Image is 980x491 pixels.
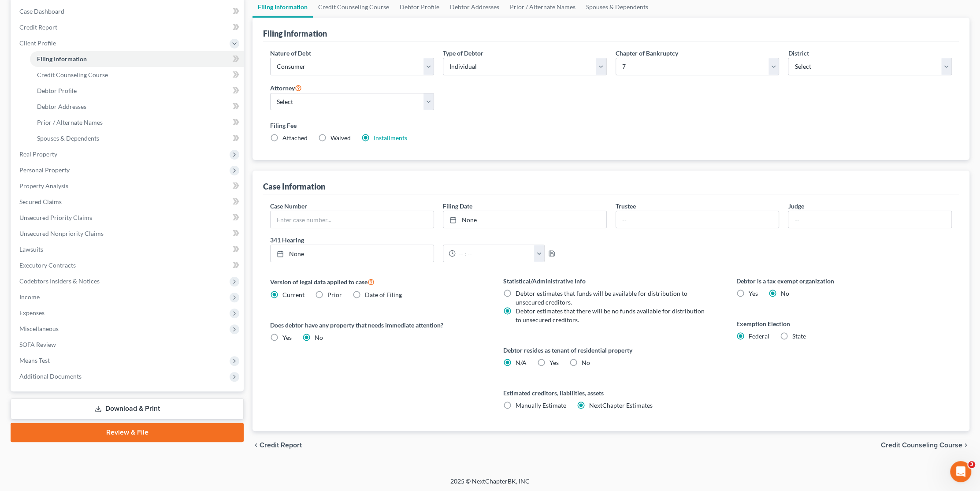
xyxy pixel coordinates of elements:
i: chevron_left [252,442,260,449]
span: Current [282,291,304,298]
span: Credit Report [260,442,302,449]
span: Additional Documents [19,372,82,380]
label: Nature of Debt [270,48,311,58]
label: Attorney [270,82,302,93]
label: Case Number [270,201,307,211]
span: Credit Counseling Course [881,442,962,449]
span: Real Property [19,150,57,158]
label: Debtor is a tax exempt organization [736,276,952,286]
span: Unsecured Nonpriority Claims [19,230,104,237]
label: Statistical/Administrative Info [503,276,719,286]
label: Exemption Election [736,319,952,328]
button: chevron_left Credit Report [252,442,302,449]
label: Version of legal data applied to case [270,276,486,287]
span: Filing Information [37,55,87,63]
a: Executory Contracts [12,257,244,273]
span: Debtor estimates that funds will be available for distribution to unsecured creditors. [516,290,687,306]
a: Installments [374,134,407,141]
span: Spouses & Dependents [37,134,99,142]
span: Waived [330,134,351,141]
label: Does debtor have any property that needs immediate attention? [270,320,486,330]
i: chevron_right [962,442,969,449]
span: Client Profile [19,39,56,47]
span: Prior / Alternate Names [37,119,103,126]
button: Credit Counseling Course chevron_right [881,442,969,449]
a: Debtor Profile [30,83,244,99]
a: Unsecured Nonpriority Claims [12,226,244,242]
span: No [315,334,323,341]
label: Debtor resides as tenant of residential property [503,346,719,355]
span: Lawsuits [19,245,43,253]
a: Property Analysis [12,178,244,194]
a: SOFA Review [12,337,244,353]
div: Filing Information [263,28,327,39]
input: -- [788,211,951,228]
span: Manually Estimate [516,402,566,409]
a: Debtor Addresses [30,99,244,115]
a: Credit Report [12,19,244,35]
span: Date of Filing [365,291,402,298]
span: Property Analysis [19,182,68,190]
a: Spouses & Dependents [30,130,244,146]
a: Credit Counseling Course [30,67,244,83]
label: Judge [788,201,804,211]
span: Case Dashboard [19,7,64,15]
span: Prior [327,291,342,298]
span: Expenses [19,309,45,316]
label: District [788,48,809,58]
a: Lawsuits [12,242,244,257]
span: Debtor Profile [37,87,77,94]
span: Credit Counseling Course [37,71,108,78]
label: Chapter of Bankruptcy [616,48,678,58]
span: Yes [549,359,559,366]
span: Federal [749,332,769,340]
span: Personal Property [19,166,70,174]
span: Means Test [19,357,50,364]
span: State [792,332,806,340]
span: Yes [282,334,292,341]
span: NextChapter Estimates [589,402,653,409]
label: Filing Fee [270,121,952,130]
a: Filing Information [30,51,244,67]
label: Filing Date [443,201,472,211]
iframe: Intercom live chat [950,461,971,482]
a: Prior / Alternate Names [30,115,244,130]
span: Secured Claims [19,198,62,205]
label: 341 Hearing [266,235,611,245]
a: Download & Print [11,398,244,419]
a: Secured Claims [12,194,244,210]
a: None [271,245,434,262]
div: Case Information [263,181,325,192]
span: No [582,359,590,366]
span: Yes [749,290,758,297]
span: Executory Contracts [19,261,76,269]
span: Credit Report [19,23,57,31]
span: Income [19,293,40,301]
span: Attached [282,134,308,141]
span: Unsecured Priority Claims [19,214,92,221]
label: Trustee [616,201,636,211]
label: Type of Debtor [443,48,483,58]
a: Unsecured Priority Claims [12,210,244,226]
a: Case Dashboard [12,4,244,19]
input: -- : -- [456,245,535,262]
span: Codebtors Insiders & Notices [19,277,100,285]
span: SOFA Review [19,341,56,348]
span: Debtor estimates that there will be no funds available for distribution to unsecured creditors. [516,307,705,324]
span: N/A [516,359,527,366]
span: 3 [968,461,975,468]
span: No [781,290,789,297]
input: Enter case number... [271,211,434,228]
label: Estimated creditors, liabilities, assets [503,388,719,398]
a: Review & File [11,423,244,442]
span: Miscellaneous [19,325,59,332]
a: None [443,211,606,228]
span: Debtor Addresses [37,103,86,110]
input: -- [616,211,779,228]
